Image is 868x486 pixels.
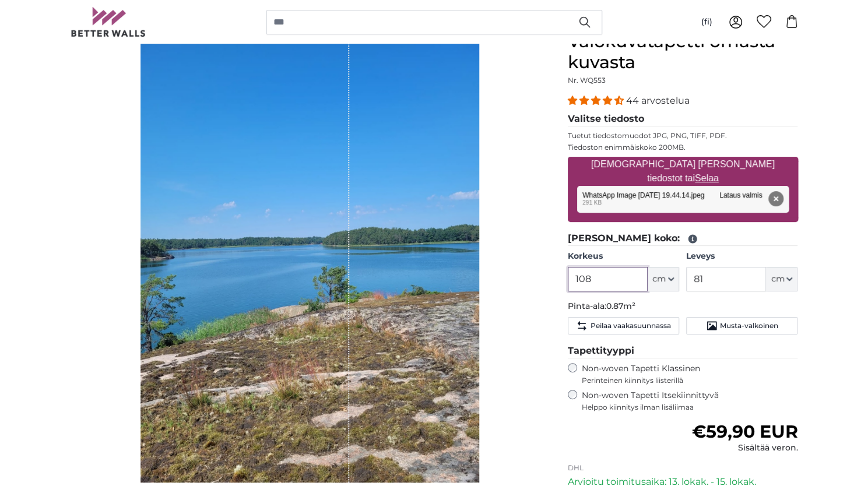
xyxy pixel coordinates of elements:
[568,131,798,140] p: Tuetut tiedostomuodot JPG, PNG, TIFF, PDF.
[691,421,797,442] span: €59,90 EUR
[568,251,679,262] label: Korkeus
[691,442,797,454] div: Sisältää veron.
[692,12,722,33] button: (fi)
[568,463,798,473] p: DHL
[582,376,798,385] span: Perinteinen kiinnitys liisterillä
[695,173,719,183] u: Selaa
[568,317,679,334] button: Peilaa vaakasuunnassa
[648,267,679,291] button: cm
[720,321,778,330] span: Musta-valkoinen
[686,251,797,262] label: Leveys
[568,153,798,190] label: [DEMOGRAPHIC_DATA] [PERSON_NAME] tiedostot tai
[771,273,784,285] span: cm
[686,317,797,334] button: Musta-valkoinen
[626,95,690,106] span: 44 arvostelua
[582,403,798,412] span: Helppo kiinnitys ilman lisäliimaa
[568,31,798,73] h1: Valokuvatapetti omasta kuvasta
[590,321,670,330] span: Peilaa vaakasuunnassa
[568,95,626,106] span: 4.34 stars
[568,344,798,358] legend: Tapettityyppi
[766,267,797,291] button: cm
[606,301,635,311] span: 0.87m²
[568,76,606,84] span: Nr. WQ553
[582,390,798,412] label: Non-woven Tapetti Itsekiinnittyvä
[652,273,666,285] span: cm
[568,112,798,126] legend: Valitse tiedosto
[568,231,798,246] legend: [PERSON_NAME] koko:
[568,301,798,312] p: Pinta-ala:
[568,143,798,152] p: Tiedoston enimmäiskoko 200MB.
[71,7,146,37] img: Betterwalls
[582,363,798,385] label: Non-woven Tapetti Klassinen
